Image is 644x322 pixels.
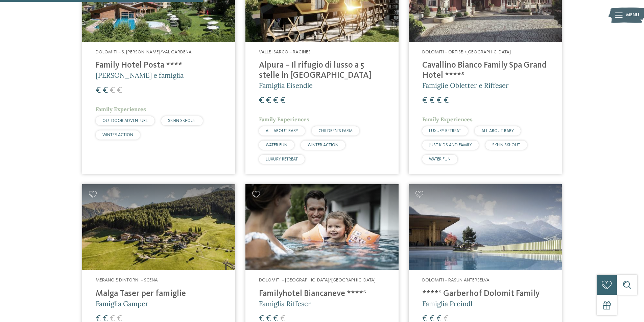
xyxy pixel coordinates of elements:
[259,96,264,105] span: €
[422,299,472,308] span: Famiglia Preindl
[245,184,399,270] img: Cercate un hotel per famiglie? Qui troverete solo i migliori!
[259,299,311,308] span: Famiglia Riffeser
[259,116,309,123] span: Family Experiences
[429,96,434,105] span: €
[82,184,235,270] img: Cercate un hotel per famiglie? Qui troverete solo i migliori!
[103,86,108,95] span: €
[259,289,385,299] h4: Familyhotel Biancaneve ****ˢ
[96,50,192,54] span: Dolomiti – S. [PERSON_NAME]/Val Gardena
[422,96,427,105] span: €
[266,129,298,133] span: ALL ABOUT BABY
[444,96,449,105] span: €
[96,71,184,79] span: [PERSON_NAME] e famiglia
[422,60,548,81] h4: Cavallino Bianco Family Spa Grand Hotel ****ˢ
[117,86,122,95] span: €
[102,133,133,137] span: WINTER ACTION
[96,60,222,71] h4: Family Hotel Posta ****
[429,157,451,162] span: WATER FUN
[422,278,490,282] span: Dolomiti – Rasun-Anterselva
[436,96,442,105] span: €
[96,278,158,282] span: Merano e dintorni – Scena
[422,116,473,123] span: Family Experiences
[429,129,461,133] span: LUXURY RETREAT
[266,157,298,162] span: LUXURY RETREAT
[96,289,222,299] h4: Malga Taser per famiglie
[266,96,271,105] span: €
[96,106,146,113] span: Family Experiences
[429,143,472,147] span: JUST KIDS AND FAMILY
[168,119,196,123] span: SKI-IN SKI-OUT
[96,86,101,95] span: €
[308,143,338,147] span: WINTER ACTION
[259,60,385,81] h4: Alpura – Il rifugio di lusso a 5 stelle in [GEOGRAPHIC_DATA]
[96,299,148,308] span: Famiglia Gamper
[409,184,562,270] img: Cercate un hotel per famiglie? Qui troverete solo i migliori!
[266,143,287,147] span: WATER FUN
[318,129,353,133] span: CHILDREN’S FARM
[259,278,376,282] span: Dolomiti – [GEOGRAPHIC_DATA]/[GEOGRAPHIC_DATA]
[259,50,311,54] span: Valle Isarco – Racines
[481,129,514,133] span: ALL ABOUT BABY
[273,96,278,105] span: €
[110,86,115,95] span: €
[280,96,285,105] span: €
[422,81,509,90] span: Famiglie Obletter e Riffeser
[102,119,148,123] span: OUTDOOR ADVENTURE
[259,81,313,90] span: Famiglia Eisendle
[492,143,520,147] span: SKI-IN SKI-OUT
[422,289,548,299] h4: ****ˢ Garberhof Dolomit Family
[422,50,511,54] span: Dolomiti – Ortisei/[GEOGRAPHIC_DATA]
